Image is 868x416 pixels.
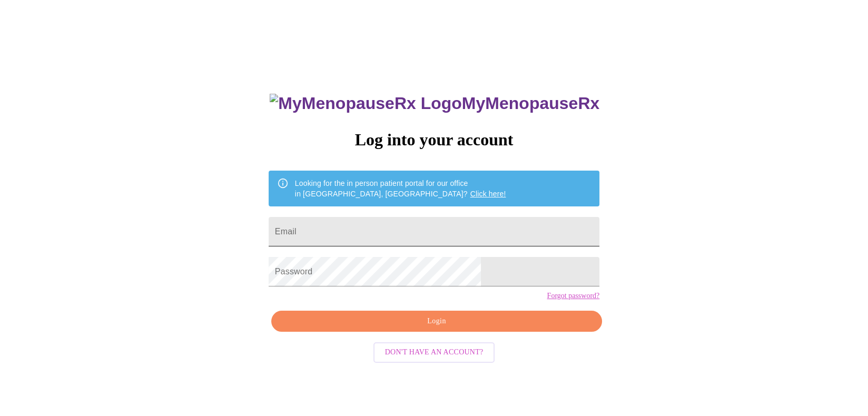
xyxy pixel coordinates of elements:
[385,346,484,359] span: Don't have an account?
[295,174,506,203] div: Looking for the in person patient portal for our office in [GEOGRAPHIC_DATA], [GEOGRAPHIC_DATA]?
[270,94,599,113] h3: MyMenopauseRx
[270,94,461,113] img: MyMenopauseRx Logo
[269,130,599,150] h3: Log into your account
[371,347,498,356] a: Don't have an account?
[373,342,495,363] button: Don't have an account?
[547,292,599,300] a: Forgot password?
[271,311,602,332] button: Login
[470,190,506,198] a: Click here!
[283,315,590,328] span: Login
